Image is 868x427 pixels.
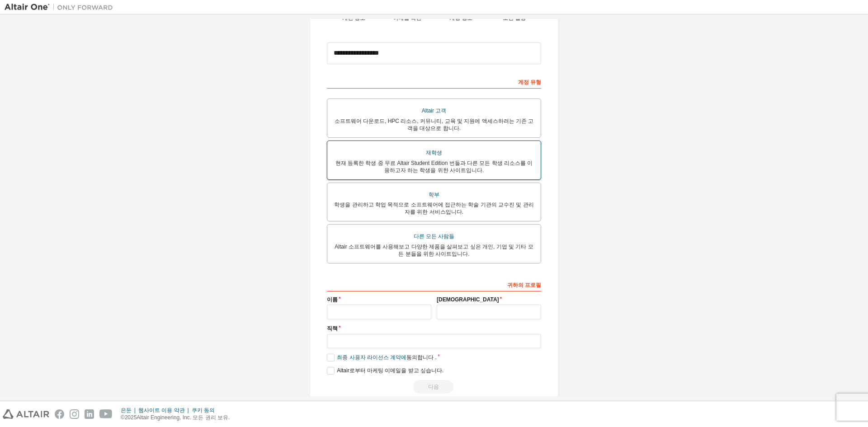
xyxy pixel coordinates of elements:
[121,407,132,413] font: 은둔
[393,15,421,21] font: 이메일 확인
[342,15,365,21] font: 개인 정보
[449,15,472,21] font: 계정 정보
[3,409,49,419] img: altair_logo.svg
[137,414,230,421] font: Altair Engineering, Inc. 모든 권리 보유.
[406,354,437,361] font: 동의합니다 .
[334,202,533,215] font: 학생을 관리하고 학업 목적으로 소프트웨어에 접근하는 학술 기관의 교수진 및 관리자를 위한 서비스입니다.
[121,414,125,421] font: ©
[422,108,447,114] font: Altair 고객
[70,409,79,419] img: instagram.svg
[429,192,439,198] font: 학부
[335,160,533,174] font: 현재 등록한 학생 중 무료 Altair Student Edition 번들과 다른 모든 학생 리소스를 이용하고자 하는 학생을 위한 사이트입니다.
[192,407,215,413] font: 쿠키 동의
[55,409,64,419] img: facebook.svg
[327,380,541,394] div: Read and acccept EULA to continue
[99,409,113,419] img: youtube.svg
[337,367,443,374] font: Altair로부터 마케팅 이메일을 받고 싶습니다.
[125,414,137,421] font: 2025
[327,325,338,332] font: 직책
[138,407,185,413] font: 웹사이트 이용 약관
[335,118,534,131] font: 소프트웨어 다운로드, HPC 리소스, 커뮤니티, 교육 및 지원에 액세스하려는 기존 고객을 대상으로 합니다.
[337,354,406,361] font: 최종 사용자 라이선스 계약에
[503,15,526,21] font: 보안 설정
[327,296,338,303] font: 이름
[414,233,455,239] font: 다른 모든 사람들
[5,3,118,12] img: 알타이르 원
[85,409,94,419] img: linkedin.svg
[518,79,541,85] font: 계정 유형
[437,296,499,303] font: [DEMOGRAPHIC_DATA]
[507,282,541,288] font: 귀하의 프로필
[335,244,533,257] font: Altair 소프트웨어를 사용해보고 다양한 제품을 살펴보고 싶은 개인, 기업 및 기타 모든 분들을 위한 사이트입니다.
[426,150,442,156] font: 재학생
